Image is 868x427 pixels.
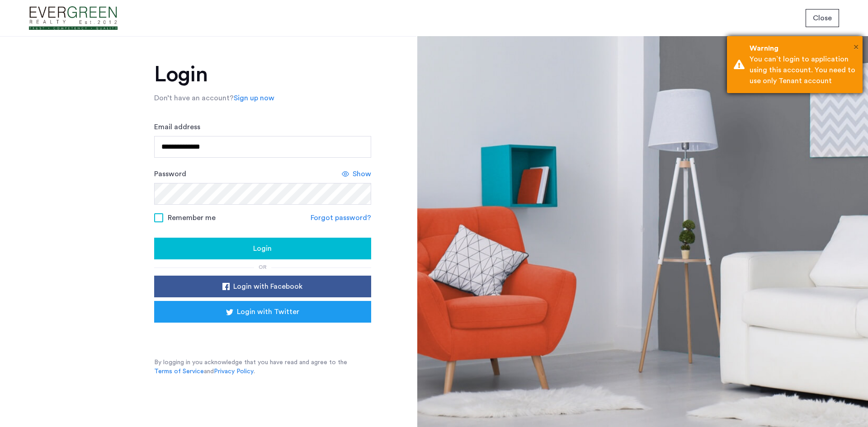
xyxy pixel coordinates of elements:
[154,301,371,323] button: button
[154,367,204,376] a: Terms of Service
[154,64,371,85] h1: Login
[154,276,371,297] button: button
[253,243,272,254] span: Login
[168,212,216,223] span: Remember me
[259,264,267,270] span: or
[854,40,859,54] button: Close
[154,94,234,102] span: Don’t have an account?
[168,325,358,345] iframe: Sign in with Google Button
[214,367,254,376] a: Privacy Policy
[154,238,371,259] button: button
[813,13,832,23] span: Close
[353,169,371,179] span: Show
[311,212,371,223] a: Forgot password?
[154,358,371,376] p: By logging in you acknowledge that you have read and agree to the and .
[854,42,859,52] span: ×
[806,9,839,27] button: button
[233,281,302,292] span: Login with Facebook
[234,93,274,103] a: Sign up now
[29,1,118,35] img: logo
[237,306,299,317] span: Login with Twitter
[154,169,186,179] label: Password
[154,122,200,132] label: Email address
[750,43,856,54] div: Warning
[750,54,856,86] div: You can`t login to application using this account. You need to use only Tenant account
